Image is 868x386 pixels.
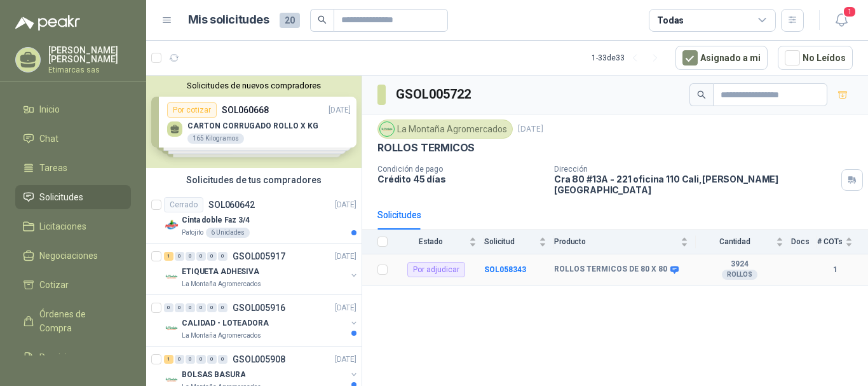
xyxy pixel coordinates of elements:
span: Estado [395,237,466,246]
span: # COTs [817,237,843,246]
div: 0 [218,303,227,312]
a: Inicio [15,97,131,121]
p: SOL060642 [208,200,255,209]
p: Etimarcas sas [48,66,131,74]
span: Licitaciones [39,219,86,233]
div: 1 [164,355,173,364]
h1: Mis solicitudes [188,11,269,29]
p: GSOL005908 [233,355,285,364]
div: 0 [186,303,195,312]
p: GSOL005917 [233,252,285,261]
div: La Montaña Agromercados [377,120,513,139]
p: Condición de pago [377,165,544,174]
div: 1 - 33 de 33 [592,48,665,68]
p: La Montaña Agromercados [182,331,261,341]
div: 1 [164,252,173,261]
span: Cantidad [696,237,773,246]
b: 3924 [696,259,783,270]
p: [DATE] [335,199,356,211]
a: Licitaciones [15,214,131,238]
span: search [697,90,706,99]
p: Cinta doble Faz 3/4 [182,214,250,226]
button: No Leídos [778,46,853,70]
a: Órdenes de Compra [15,302,131,340]
span: Inicio [39,102,60,116]
div: ROLLOS [722,270,757,280]
a: Negociaciones [15,244,131,268]
button: Solicitudes de nuevos compradores [151,81,356,90]
th: Estado [395,230,484,254]
th: Solicitud [484,230,554,254]
a: Chat [15,127,131,151]
p: ROLLOS TERMICOS [377,141,475,155]
div: Solicitudes [377,208,421,222]
div: 0 [218,355,227,364]
span: Negociaciones [39,249,98,263]
h3: GSOL005722 [396,85,473,104]
p: La Montaña Agromercados [182,279,261,289]
div: 0 [186,252,195,261]
div: 6 Unidades [206,228,250,238]
p: [PERSON_NAME] [PERSON_NAME] [48,46,131,64]
p: [DATE] [518,123,543,135]
div: 0 [207,252,217,261]
img: Company Logo [164,321,179,336]
span: 20 [280,13,300,28]
a: Solicitudes [15,185,131,209]
img: Company Logo [164,217,179,233]
div: 0 [175,252,184,261]
div: 0 [196,303,206,312]
a: 1 0 0 0 0 0 GSOL005917[DATE] Company LogoETIQUETA ADHESIVALa Montaña Agromercados [164,249,359,289]
span: Remisiones [39,350,86,364]
div: 0 [207,303,217,312]
div: 0 [186,355,195,364]
p: [DATE] [335,251,356,263]
div: 0 [175,355,184,364]
p: BOLSAS BASURA [182,369,245,381]
div: 0 [175,303,184,312]
a: CerradoSOL060642[DATE] Company LogoCinta doble Faz 3/4Patojito6 Unidades [146,192,362,244]
span: Órdenes de Compra [39,307,119,335]
span: Chat [39,132,58,146]
a: Tareas [15,156,131,180]
img: Logo peakr [15,15,80,31]
div: Cerrado [164,197,203,212]
p: Crédito 45 días [377,174,544,184]
th: Docs [791,230,817,254]
div: 0 [164,303,173,312]
p: GSOL005916 [233,303,285,312]
p: CALIDAD - LOTEADORA [182,317,269,329]
div: Por adjudicar [407,262,465,277]
a: Cotizar [15,273,131,297]
div: Solicitudes de nuevos compradoresPor cotizarSOL060668[DATE] CARTON CORRUGADO ROLLO X KG165 Kilogr... [146,76,362,168]
div: Solicitudes de tus compradores [146,168,362,192]
span: Producto [554,237,678,246]
span: search [318,15,327,24]
th: Producto [554,230,696,254]
th: Cantidad [696,230,791,254]
button: 1 [830,9,853,32]
th: # COTs [817,230,868,254]
button: Asignado a mi [675,46,768,70]
p: Cra 80 #13A - 221 oficina 110 Cali , [PERSON_NAME][GEOGRAPHIC_DATA] [554,174,836,195]
div: 0 [196,355,206,364]
div: 0 [207,355,217,364]
p: ETIQUETA ADHESIVA [182,266,259,278]
div: 0 [218,252,227,261]
b: 1 [817,264,853,276]
span: Solicitudes [39,190,83,204]
a: SOL058343 [484,265,526,274]
p: Patojito [182,228,203,238]
b: ROLLOS TERMICOS DE 80 X 80 [554,265,667,275]
span: Cotizar [39,278,69,292]
div: Todas [657,13,684,27]
span: Tareas [39,161,67,175]
div: 0 [196,252,206,261]
a: Remisiones [15,345,131,369]
span: Solicitud [484,237,536,246]
p: Dirección [554,165,836,174]
p: [DATE] [335,354,356,366]
p: [DATE] [335,302,356,314]
span: 1 [843,6,857,18]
